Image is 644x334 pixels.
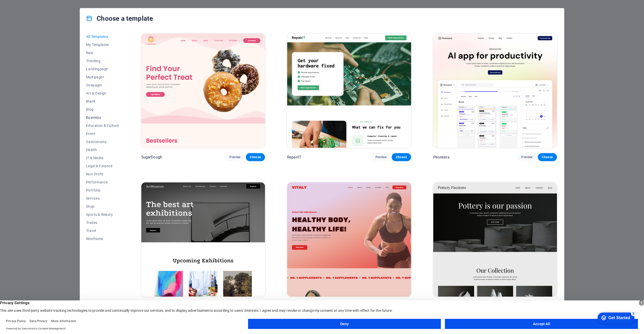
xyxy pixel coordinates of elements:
p: RepairIT [287,155,301,160]
span: Landingpage [86,67,119,71]
button: Choose [538,153,557,161]
span: Portfolio [86,188,119,192]
button: Health [86,146,119,154]
button: Choose [392,153,411,161]
button: Blog [86,105,119,113]
span: Blank [86,99,119,103]
img: Peoneera [433,34,557,148]
button: Portfolio [86,186,119,194]
span: Choose [542,155,553,159]
button: My Templates [86,41,119,49]
button: Services [86,194,119,202]
button: Preview [371,153,391,161]
span: All Templates [86,35,119,39]
img: SugarDough [141,34,265,148]
button: Business [86,113,119,122]
button: Event [86,130,119,138]
span: Preview [521,155,532,159]
span: Trades [86,221,119,225]
div: Get Started [15,6,37,10]
h4: Choose a template [86,14,153,22]
span: IT & Media [86,156,119,160]
button: Choose [246,153,265,161]
button: Wireframe [86,235,119,243]
button: All Templates [86,33,119,41]
button: Education & Culture [86,122,119,130]
span: New [86,51,119,55]
button: Preview [225,153,245,161]
button: IT & Media [86,154,119,162]
button: Multipager [86,73,119,81]
img: Pottery Passions [433,182,557,297]
img: RepairIT [287,34,411,148]
span: Business [86,115,119,120]
button: Blank [86,97,119,105]
img: Vitaly [287,182,411,297]
button: Sports & Beauty [86,210,119,219]
div: 5 [37,1,42,6]
button: Onepager [86,81,119,89]
span: Preview [229,155,240,159]
span: Services [86,196,119,200]
span: Art & Design [86,91,119,95]
button: Gastronomy [86,138,119,146]
span: Health [86,148,119,152]
button: Legal & Finance [86,162,119,170]
span: Onepager [86,83,119,87]
button: Landingpage [86,65,119,73]
span: Multipager [86,75,119,79]
span: Gastronomy [86,140,119,144]
span: My Templates [86,43,119,47]
button: Trades [86,219,119,227]
span: Education & Culture [86,124,119,128]
span: Performance [86,180,119,184]
span: Preview [375,155,387,159]
p: SugarDough [141,155,162,160]
span: Event [86,132,119,136]
span: Blog [86,107,119,111]
span: Choose [250,155,261,159]
span: Choose [396,155,407,159]
span: Travel [86,229,119,233]
button: New [86,49,119,57]
span: Sports & Beauty [86,212,119,217]
div: Get Started 5 items remaining, 0% complete [4,3,41,13]
button: Performance [86,178,119,186]
button: Shop [86,202,119,210]
button: Travel [86,227,119,235]
img: Art Museum [141,182,265,297]
span: Trending [86,59,119,63]
button: Art & Design [86,89,119,97]
span: Shop [86,204,119,208]
span: Non-Profit [86,172,119,176]
button: Trending [86,57,119,65]
span: Wireframe [86,237,119,241]
span: Legal & Finance [86,164,119,168]
button: Preview [517,153,536,161]
button: Non-Profit [86,170,119,178]
p: Peoneera [433,155,449,160]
